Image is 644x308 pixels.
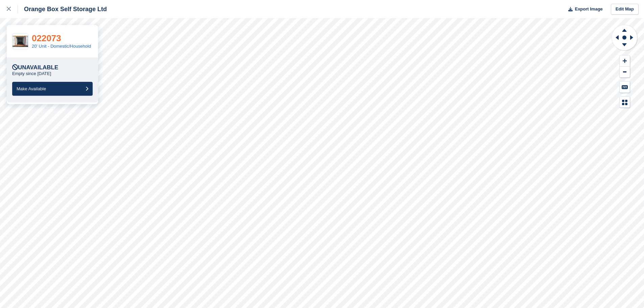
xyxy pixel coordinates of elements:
button: Make Available [12,82,93,96]
button: Map Legend [620,97,630,108]
span: Make Available [17,86,46,91]
button: Keyboard Shortcuts [620,81,630,93]
div: Orange Box Self Storage Ltd [18,5,107,13]
button: Zoom In [620,55,630,67]
div: Unavailable [12,64,58,71]
button: Zoom Out [620,67,630,78]
span: Export Image [575,6,602,13]
button: Export Image [564,4,603,15]
a: 022073 [32,33,61,43]
img: 345.JPG [13,35,28,47]
a: Edit Map [611,4,639,15]
a: 20' Unit - Domestic/Household [32,44,91,49]
p: Empty since [DATE] [12,71,51,76]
